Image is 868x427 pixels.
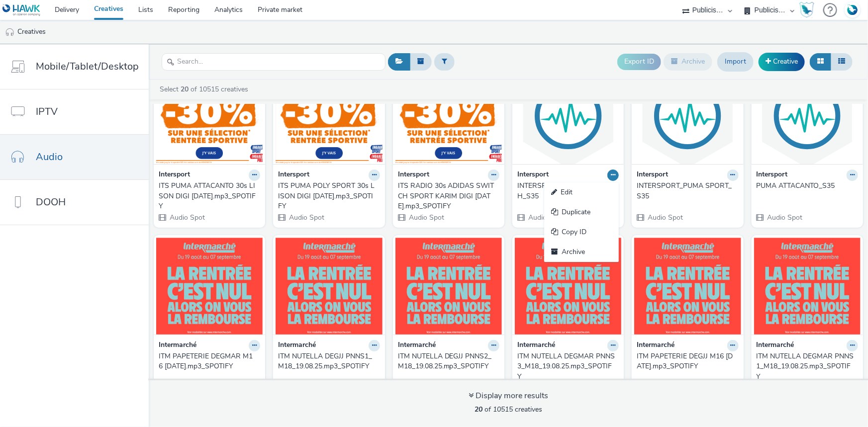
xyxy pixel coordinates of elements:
a: Select of 10515 creatives [159,85,252,94]
span: Audio Spot [169,213,205,222]
img: ITS PUMA POLY SPORT 30s LISON DIGI 30.07.25.mp3_SPOTIFY visual [276,67,382,164]
strong: Intersport [757,170,788,181]
span: DOOH [36,195,66,209]
strong: Intermarché [517,340,555,351]
strong: Intersport [278,170,309,181]
strong: Intermarché [398,340,436,351]
strong: Intersport [637,170,668,181]
strong: Intermarché [159,340,196,351]
a: Archive [544,242,619,262]
div: INTERSPORT_ADIDAS SWITCH_S35 [517,181,615,201]
a: Edit [544,182,619,202]
div: ITM PAPETERIE DEGMAR M16 [DATE].mp3_SPOTIFY [159,351,256,372]
a: ITS PUMA ATTACANTO 30s LISON DIGI [DATE].mp3_SPOTIFY [159,181,260,211]
span: Audio Spot [288,213,324,222]
img: undefined Logo [2,4,41,16]
img: Account FR [845,2,860,17]
img: ITM PAPETERIE DEGMAR M16 30.07.25.mp3_SPOTIFY visual [156,238,263,335]
img: INTERSPORT_ADIDAS SWITCH_S35 visual [515,67,621,164]
div: PUMA ATTACANTO_S35 [757,181,854,191]
img: ITM NUTELLA DEGMAR PNNS1_M18_19.08.25.mp3_SPOTIFY visual [754,238,861,335]
img: ITS RADIO 30s ADIDAS SWITCH SPORT KARIM DIGI 24.07.25.mp3_SPOTIFY visual [395,67,502,164]
span: IPTV [36,104,58,119]
a: ITM NUTELLA DEGJJ PNNS1_M18_19.08.25.mp3_SPOTIFY [278,351,380,372]
a: INTERSPORT_PUMA SPORT_S35 [637,181,738,201]
a: Duplicate [544,202,619,222]
strong: Intermarché [757,340,794,351]
a: ITS PUMA POLY SPORT 30s LISON DIGI [DATE].mp3_SPOTIFY [278,181,380,211]
strong: Intermarché [637,340,675,351]
span: Audio Spot [527,213,564,222]
button: Archive [664,53,712,70]
a: Copy ID [544,222,619,242]
img: PUMA ATTACANTO_S35 visual [754,67,861,164]
strong: 20 [181,85,189,94]
div: ITM NUTELLA DEGMAR PNNS3_M18_19.08.25.mp3_SPOTIFY [517,351,615,382]
a: ITM NUTELLA DEGMAR PNNS1_M18_19.08.25.mp3_SPOTIFY [757,351,858,382]
span: Audio Spot [408,213,444,222]
img: INTERSPORT_PUMA SPORT_S35 visual [634,67,741,164]
strong: Intersport [398,170,429,181]
div: ITS PUMA ATTACANTO 30s LISON DIGI [DATE].mp3_SPOTIFY [159,181,256,211]
img: ITM NUTELLA DEGJJ PNNS1_M18_19.08.25.mp3_SPOTIFY visual [276,238,382,335]
span: Audio Spot [767,213,803,222]
input: Search... [162,53,386,71]
div: ITS PUMA POLY SPORT 30s LISON DIGI [DATE].mp3_SPOTIFY [278,181,376,211]
span: of 10515 creatives [475,405,542,414]
img: ITM NUTELLA DEGMAR PNNS3_M18_19.08.25.mp3_SPOTIFY visual [515,238,621,335]
button: Grid [810,53,831,70]
div: Display more results [469,390,548,402]
a: Creative [759,53,805,71]
button: Export ID [617,54,661,70]
div: ITM PAPETERIE DEGJJ M16 [DATE].mp3_SPOTIFY [637,351,734,372]
a: ITM NUTELLA DEGJJ PNNS2_M18_19.08.25.mp3_SPOTIFY [398,351,499,372]
div: ITM NUTELLA DEGJJ PNNS2_M18_19.08.25.mp3_SPOTIFY [398,351,495,372]
img: ITS PUMA ATTACANTO 30s LISON DIGI 30.07.25.mp3_SPOTIFY visual [156,67,263,164]
img: ITM NUTELLA DEGJJ PNNS2_M18_19.08.25.mp3_SPOTIFY visual [395,238,502,335]
a: ITM PAPETERIE DEGJJ M16 [DATE].mp3_SPOTIFY [637,351,738,372]
a: ITM NUTELLA DEGMAR PNNS3_M18_19.08.25.mp3_SPOTIFY [517,351,619,382]
strong: Intersport [159,170,190,181]
a: Hawk Academy [799,2,818,18]
div: ITS RADIO 30s ADIDAS SWITCH SPORT KARIM DIGI [DATE].mp3_SPOTIFY [398,181,495,211]
div: ITM NUTELLA DEGMAR PNNS1_M18_19.08.25.mp3_SPOTIFY [757,351,854,382]
span: Audio [36,150,63,164]
button: Table [831,53,853,70]
a: PUMA ATTACANTO_S35 [757,181,858,191]
a: ITM PAPETERIE DEGMAR M16 [DATE].mp3_SPOTIFY [159,351,260,372]
strong: Intermarché [278,340,316,351]
img: ITM PAPETERIE DEGJJ M16 30.07.25.mp3_SPOTIFY visual [634,238,741,335]
div: ITM NUTELLA DEGJJ PNNS1_M18_19.08.25.mp3_SPOTIFY [278,351,376,372]
img: Hawk Academy [799,2,814,18]
div: INTERSPORT_PUMA SPORT_S35 [637,181,734,201]
span: Audio Spot [647,213,683,222]
strong: 20 [475,405,482,414]
a: INTERSPORT_ADIDAS SWITCH_S35 [517,181,619,201]
span: Mobile/Tablet/Desktop [36,59,139,74]
a: ITS RADIO 30s ADIDAS SWITCH SPORT KARIM DIGI [DATE].mp3_SPOTIFY [398,181,499,211]
strong: Intersport [517,170,549,181]
a: Import [717,52,754,71]
img: audio [5,27,15,37]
